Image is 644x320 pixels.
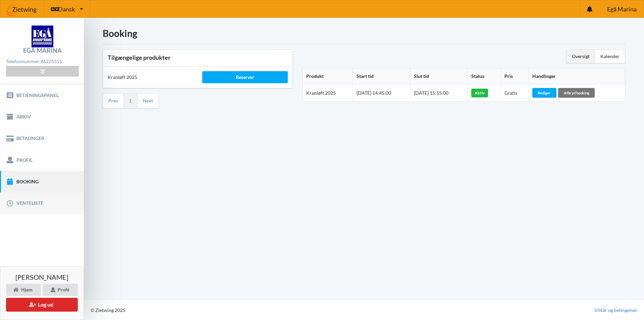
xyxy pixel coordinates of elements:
[6,298,78,312] button: Log ud
[607,6,637,12] span: Egå Marina
[532,88,556,97] div: Rediger
[504,90,517,96] span: Gratis
[467,68,500,84] th: Status
[129,98,131,104] a: 1
[108,98,118,104] a: Prev
[103,27,625,39] h1: Booking
[303,68,353,84] th: Produkt
[58,6,75,12] span: Dansk
[32,26,53,47] img: logo
[23,47,62,53] div: Egå Marina
[410,68,467,84] th: Slut tid
[108,54,288,61] h3: Tilgængelige produkter
[15,274,68,280] span: [PERSON_NAME]
[43,284,78,296] div: Profil
[202,71,287,83] div: Reserver
[558,88,595,97] div: Afbryd booking
[567,50,595,63] div: Oversigt
[143,98,153,104] a: Next
[471,89,488,97] div: Aktiv
[103,69,198,85] div: Kranløft 2025
[353,68,410,84] th: Start tid
[357,90,391,96] span: [DATE] 14:45:00
[528,68,625,84] th: Handlinger
[306,90,336,96] span: Kranløft 2025
[500,68,528,84] th: Pris
[414,90,448,96] span: [DATE] 15:15:00
[595,50,625,63] div: Kalender
[41,58,62,64] strong: 86225551
[6,57,78,66] div: Telefonnummer:
[594,307,637,314] a: Vilkår og betingelser
[6,284,41,296] div: Hjem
